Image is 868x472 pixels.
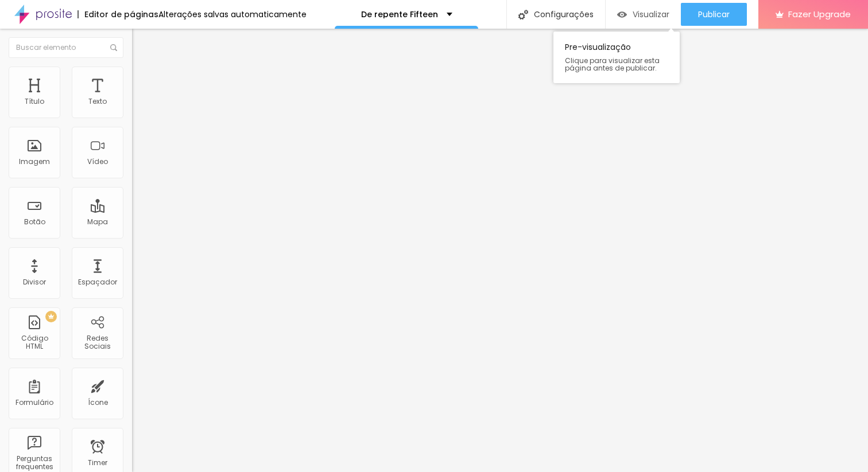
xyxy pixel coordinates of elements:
div: Botão [24,218,45,226]
iframe: Editor [132,29,868,472]
p: De repente Fifteen [361,10,438,18]
img: view-1.svg [617,10,627,19]
div: Texto [88,97,107,106]
div: Divisor [23,278,46,286]
span: Publicar [698,10,730,19]
button: Publicar [681,3,747,26]
div: Redes Sociais [75,334,120,351]
div: Pre-visualização [553,32,680,83]
div: Ícone [88,399,108,407]
img: Icone [110,44,117,51]
span: Fazer Upgrade [788,9,851,19]
div: Timer [88,459,107,467]
div: Formulário [15,399,53,407]
div: Espaçador [78,278,117,286]
div: Mapa [87,218,108,226]
div: Vídeo [87,158,108,166]
div: Imagem [19,158,50,166]
div: Perguntas frequentes [11,455,57,471]
img: Icone [518,10,528,19]
div: Alterações salvas automaticamente [158,10,307,18]
div: Título [25,97,44,106]
div: Editor de páginas [77,10,158,18]
span: Visualizar [633,10,669,19]
div: Código HTML [11,334,57,351]
span: Clique para visualizar esta página antes de publicar. [565,57,668,72]
button: Visualizar [606,3,681,26]
input: Buscar elemento [9,37,123,58]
